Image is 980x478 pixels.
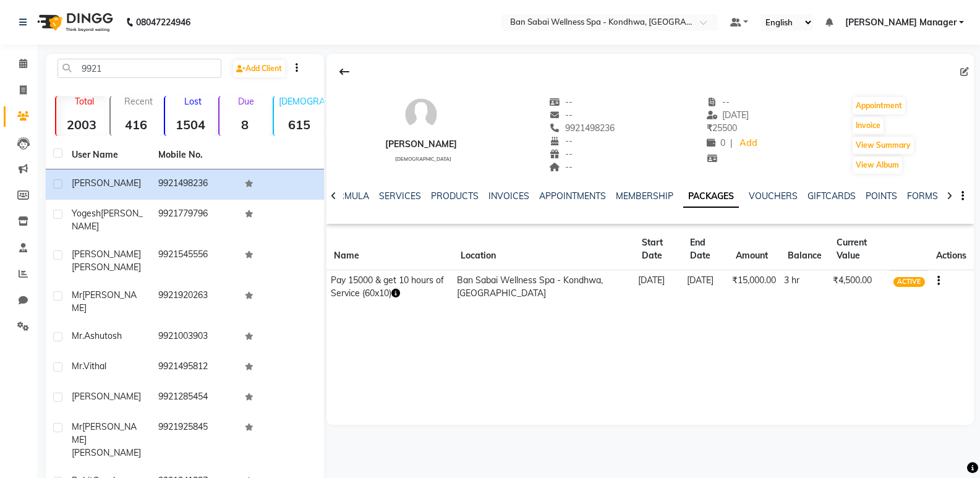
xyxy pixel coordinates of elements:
td: 9921779796 [151,200,237,241]
span: [PERSON_NAME] [72,262,141,273]
a: MEMBERSHIP [616,190,673,202]
span: 9921498236 [549,122,615,134]
img: avatar [403,96,440,133]
p: Due [222,96,270,107]
td: ₹15,000.00 [728,270,780,304]
a: FORMULA [326,190,369,202]
strong: 8 [219,117,270,132]
td: 9921285454 [151,383,237,413]
span: -- [549,148,573,160]
th: Location [453,229,634,270]
span: Mr [72,421,82,432]
td: 9921545556 [151,241,237,281]
button: View Summary [853,137,914,154]
td: 9921003903 [151,322,237,352]
span: | [730,137,733,150]
span: [PERSON_NAME] [72,208,143,232]
a: POINTS [866,190,897,202]
span: [PERSON_NAME] [72,289,137,314]
span: [PERSON_NAME] [72,391,141,402]
th: Actions [929,229,974,270]
span: [PERSON_NAME] [72,177,141,189]
td: 9921925845 [151,413,237,467]
a: FORMS [907,190,938,202]
a: PRODUCTS [431,190,479,202]
span: ₹ [707,122,712,134]
th: Amount [728,229,780,270]
button: View Album [853,156,902,174]
a: INVOICES [488,190,529,202]
th: Mobile No. [151,141,237,169]
a: VOUCHERS [749,190,798,202]
th: End Date [683,229,728,270]
span: [PERSON_NAME] [PERSON_NAME] [72,421,141,458]
p: Lost [170,96,216,107]
a: APPOINTMENTS [539,190,606,202]
span: [DEMOGRAPHIC_DATA] [395,156,451,162]
a: GIFTCARDS [807,190,856,202]
th: Balance [780,229,829,270]
span: ACTIVE [893,277,925,287]
span: Mr. [72,361,83,372]
button: Invoice [853,117,884,134]
a: PACKAGES [683,186,739,208]
td: 9921495812 [151,352,237,383]
th: Current Value [829,229,890,270]
span: Vithal [83,361,106,372]
strong: 615 [274,117,325,132]
td: 3 hr [780,270,829,304]
button: Appointment [853,97,905,114]
span: -- [707,96,730,108]
span: [PERSON_NAME] [72,249,141,260]
td: 9921920263 [151,281,237,322]
td: Ban Sabai Wellness Spa - Kondhwa, [GEOGRAPHIC_DATA] [453,270,634,304]
p: Recent [116,96,161,107]
span: Mr [72,289,82,301]
b: 08047224946 [136,5,190,40]
img: logo [32,5,116,40]
span: Mr. [72,330,84,341]
span: -- [549,161,573,173]
p: Total [61,96,107,107]
span: -- [549,135,573,147]
th: User Name [64,141,151,169]
span: -- [549,96,573,108]
td: Pay 15000 & get 10 hours of Service (60x10) [326,270,453,304]
span: [DATE] [707,109,749,121]
input: Search by Name/Mobile/Email/Code [58,59,221,78]
a: SERVICES [379,190,421,202]
td: 9921498236 [151,169,237,200]
span: Yogesh [72,208,101,219]
span: Ashutosh [84,330,122,341]
th: Name [326,229,453,270]
p: [DEMOGRAPHIC_DATA] [279,96,325,107]
th: Start Date [634,229,683,270]
div: Back to Client [331,60,357,83]
a: Add Client [233,60,285,77]
td: [DATE] [634,270,683,304]
span: 25500 [707,122,737,134]
strong: 2003 [56,117,107,132]
strong: 1504 [165,117,216,132]
td: ₹4,500.00 [829,270,890,304]
a: Add [738,135,759,152]
div: [PERSON_NAME] [385,138,457,151]
strong: 416 [111,117,161,132]
td: [DATE] [683,270,728,304]
span: -- [549,109,573,121]
span: [PERSON_NAME] Manager [845,16,957,29]
span: 0 [707,137,725,148]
